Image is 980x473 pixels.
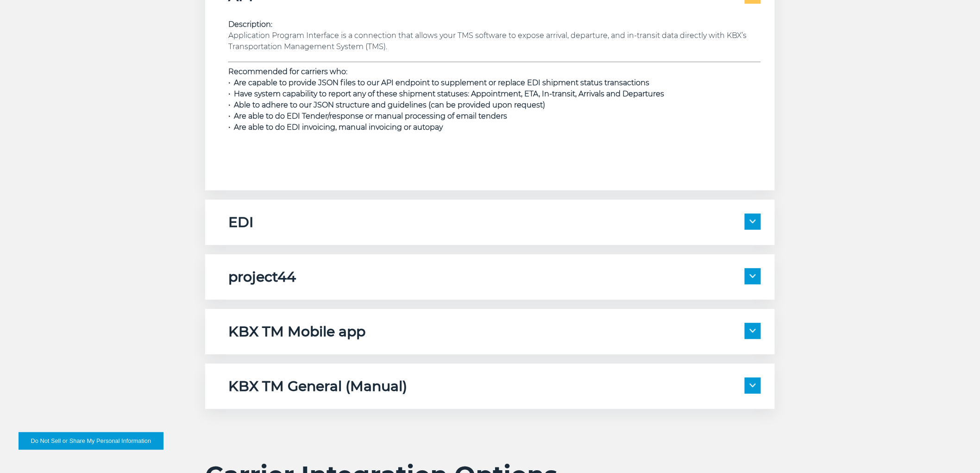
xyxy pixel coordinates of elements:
[750,274,756,278] img: arrow
[228,268,296,286] h5: project44
[750,384,756,387] img: arrow
[228,67,347,76] strong: Recommended for carriers who:
[228,123,443,132] span: • Are able to do EDI invoicing, manual invoicing or autopay
[750,220,756,223] img: arrow
[228,78,649,87] span: • Are capable to provide JSON files to our API endpoint to supplement or replace EDI shipment sta...
[228,89,664,98] span: • Have system capability to report any of these shipment statuses: Appointment, ETA, In-transit, ...
[228,378,407,395] h5: KBX TM General (Manual)
[750,329,756,333] img: arrow
[228,101,545,109] span: • Able to adhere to our JSON structure and guidelines (can be provided upon request)
[228,112,507,120] span: • Are able to do EDI Tender/response or manual processing of email tenders
[19,432,163,450] button: Do Not Sell or Share My Personal Information
[228,20,272,29] strong: Description:
[228,19,761,52] p: Application Program Interface is a connection that allows your TMS software to expose arrival, de...
[228,323,365,341] h5: KBX TM Mobile app
[228,214,253,231] h5: EDI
